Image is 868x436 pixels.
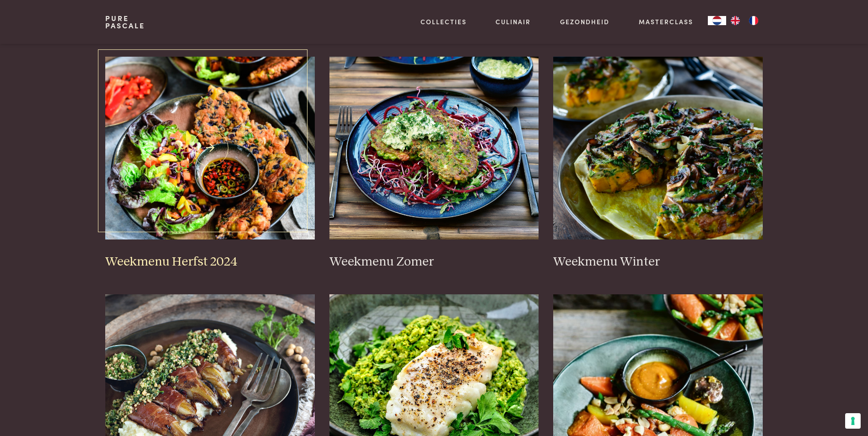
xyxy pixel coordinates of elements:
[708,16,726,25] a: NL
[105,57,315,239] img: Weekmenu Herfst 2024
[105,15,145,29] a: PurePascale
[560,17,609,27] a: Gezondheid
[553,57,763,239] img: Weekmenu Winter
[845,413,861,429] button: Uw voorkeuren voor toestemming voor trackingtechnologieën
[329,57,539,239] img: Weekmenu Zomer
[105,57,315,270] a: Weekmenu Herfst 2024 Weekmenu Herfst 2024
[421,17,467,27] a: Collecties
[329,57,539,270] a: Weekmenu Zomer Weekmenu Zomer
[496,17,531,27] a: Culinair
[726,16,763,25] ul: Language list
[708,16,726,25] div: Language
[726,16,744,25] a: EN
[553,57,763,270] a: Weekmenu Winter Weekmenu Winter
[639,17,693,27] a: Masterclass
[708,16,763,25] aside: Language selected: Nederlands
[329,254,539,270] h3: Weekmenu Zomer
[105,254,315,270] h3: Weekmenu Herfst 2024
[553,254,763,270] h3: Weekmenu Winter
[744,16,763,25] a: FR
